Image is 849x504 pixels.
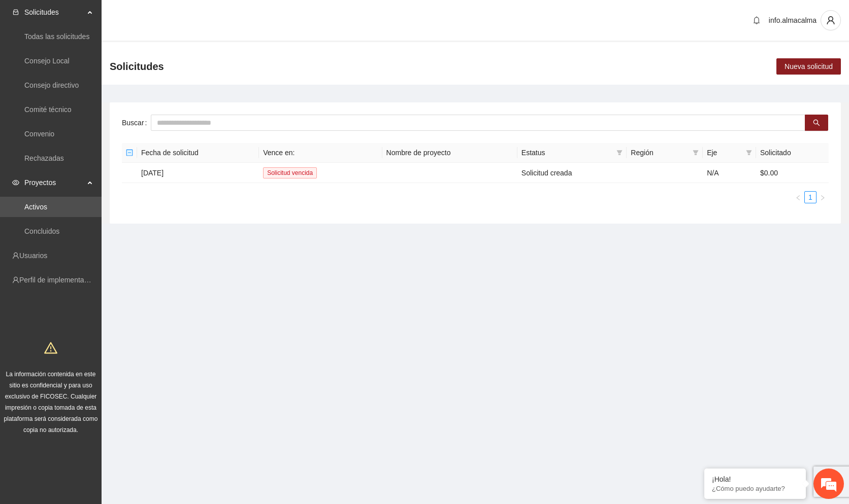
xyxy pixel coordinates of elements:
[24,130,54,138] a: Convenio
[24,81,79,89] a: Consejo directivo
[821,16,840,25] span: user
[749,16,764,24] span: bell
[137,163,259,183] td: [DATE]
[792,191,804,203] li: Previous Page
[712,475,798,483] div: ¡Hola!
[693,150,699,156] span: filter
[707,147,742,158] span: Eje
[24,57,70,65] a: Consejo Local
[746,150,752,156] span: filter
[24,154,64,162] a: Rechazadas
[748,12,765,28] button: bell
[24,2,84,22] span: Solicitudes
[785,61,833,72] span: Nueva solicitud
[5,277,193,312] textarea: Escriba su mensaje y pulse “Intro”
[817,191,829,203] li: Next Page
[24,172,84,193] span: Proyectos
[792,191,804,203] button: left
[382,143,517,163] th: Nombre de proyecto
[756,143,829,163] th: Solicitado
[53,52,171,65] div: Chatee con nosotros ahora
[813,119,820,127] span: search
[517,163,627,183] td: Solicitud creada
[804,191,817,203] li: 1
[691,145,701,160] span: filter
[259,143,382,163] th: Vence en:
[19,251,47,260] a: Usuarios
[167,5,191,29] div: Minimizar ventana de chat en vivo
[805,192,816,203] a: 1
[703,163,756,183] td: N/A
[122,115,151,131] label: Buscar
[24,105,72,114] a: Comité técnico
[795,195,801,201] span: left
[817,191,829,203] button: right
[110,58,164,75] span: Solicitudes
[12,9,19,16] span: inbox
[137,143,259,163] th: Fecha de solicitud
[744,145,754,160] span: filter
[24,203,47,211] a: Activos
[126,149,133,156] span: minus-square
[756,163,829,183] td: $0.00
[12,179,19,186] span: eye
[821,10,841,30] button: user
[805,115,828,131] button: search
[24,32,89,41] a: Todas las solicitudes
[776,58,841,75] button: Nueva solicitud
[44,341,57,354] span: warning
[521,147,613,158] span: Estatus
[712,485,798,492] p: ¿Cómo puedo ayudarte?
[820,195,826,201] span: right
[631,147,689,158] span: Región
[59,135,140,238] span: Estamos en línea.
[616,150,623,156] span: filter
[4,371,98,434] span: La información contenida en este sitio es confidencial y para uso exclusivo de FICOSEC. Cualquier...
[769,16,817,24] span: info.almacalma
[24,227,59,235] a: Concluidos
[19,276,99,284] a: Perfil de implementadora
[614,145,625,160] span: filter
[263,167,317,178] span: Solicitud vencida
